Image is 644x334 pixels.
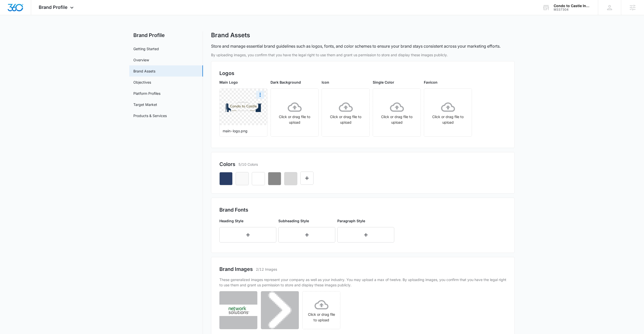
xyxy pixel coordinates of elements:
[256,267,277,272] p: 2/12 Images
[303,298,340,323] div: Click or drag file to upload
[271,100,318,125] div: Click or drag file to upload
[424,100,472,125] div: Click or drag file to upload
[322,89,369,136] span: Click or drag file to upload
[133,102,157,107] a: Target Market
[219,80,267,85] p: Main Logo
[238,162,258,167] p: 5/10 Colors
[373,100,421,125] div: Click or drag file to upload
[211,43,501,49] p: Store and manage essential brand guidelines such as logos, fonts, and color schemes to ensure you...
[133,91,160,96] a: Platform Profiles
[337,218,394,224] p: Paragraph Style
[133,80,151,85] a: Objectives
[39,5,68,10] span: Brand Profile
[322,80,370,85] p: Icon
[219,218,276,224] p: Heading Style
[133,46,159,51] a: Getting Started
[219,277,506,288] p: These generalized images represent your company as well as your industry. You may upload a max of...
[211,31,250,39] h1: Brand Assets
[226,102,261,112] img: User uploaded logo
[256,91,264,99] button: More
[219,160,235,168] h2: Colors
[373,89,421,136] span: Click or drag file to upload
[322,100,369,125] div: Click or drag file to upload
[133,113,167,118] a: Products & Services
[373,80,421,85] p: Single Color
[133,68,155,74] a: Brand Assets
[303,291,340,329] span: Click or drag file to upload
[554,8,591,11] div: account id
[219,305,257,316] img: User uploaded image
[424,89,472,136] span: Click or drag file to upload
[223,128,264,134] p: main-logo.png
[133,57,149,63] a: Overview
[219,69,506,77] h2: Logos
[554,4,591,8] div: account name
[300,172,314,185] button: Edit Color
[268,291,292,329] img: User uploaded image
[424,80,472,85] p: Favicon
[278,218,335,224] p: Subheading Style
[219,265,253,273] h2: Brand Images
[271,89,318,136] span: Click or drag file to upload
[129,31,203,39] h2: Brand Profile
[271,80,319,85] p: Dark Background
[211,52,515,58] p: By uploading images, you confirm that you have the legal right to use them and grant us permissio...
[219,206,506,214] h2: Brand Fonts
